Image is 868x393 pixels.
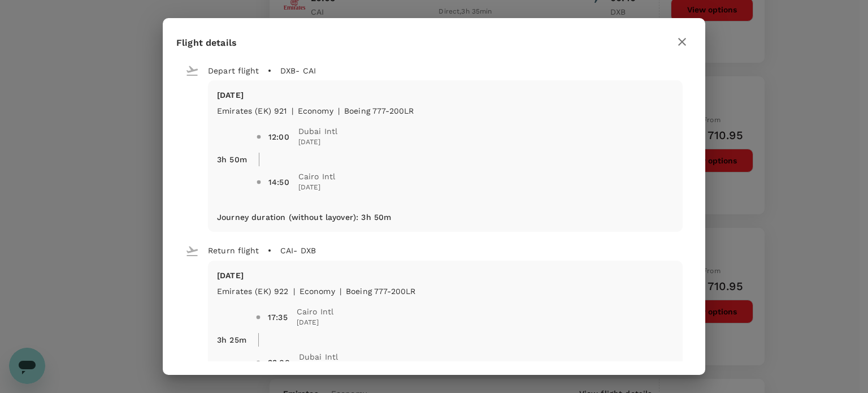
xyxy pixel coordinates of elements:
div: 17:35 [268,312,288,323]
span: Cairo Intl [297,306,334,317]
span: Dubai Intl [299,351,338,362]
p: economy [298,105,333,116]
p: Journey duration (without layover) : 3h 50m [217,211,391,223]
div: 14:50 [268,176,289,188]
p: CAI - DXB [280,245,316,256]
span: | [293,287,295,296]
p: Boeing 777-200LR [346,286,415,297]
span: [DATE] [298,182,336,193]
p: Return flight [208,245,259,256]
span: | [340,287,341,296]
span: | [292,106,293,115]
p: [DATE] [217,270,674,281]
span: Cairo Intl [298,171,336,182]
p: Depart flight [208,65,259,76]
p: Boeing 777-200LR [344,105,414,116]
p: Emirates (EK) 922 [217,286,289,297]
p: 3h 50m [217,154,247,165]
div: 22:00 [268,357,290,368]
p: economy [300,286,335,297]
span: | [338,106,340,115]
p: DXB - CAI [280,65,316,76]
p: Emirates (EK) 921 [217,105,287,116]
span: [DATE] [297,317,334,329]
p: 3h 25m [217,334,246,346]
span: [DATE] [298,137,338,148]
span: Dubai Intl [298,126,338,137]
span: Flight details [176,37,237,48]
p: [DATE] [217,89,674,101]
div: 12:00 [268,131,289,142]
